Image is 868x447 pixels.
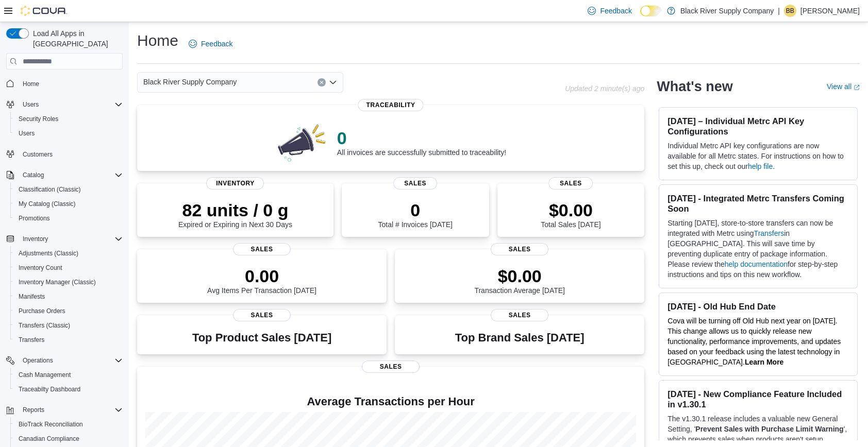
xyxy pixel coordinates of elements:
[378,200,453,220] p: 0
[145,396,636,408] h4: Average Transactions per Hour
[667,141,849,171] p: Individual Metrc API key configurations are now available for all Metrc states. For instructions ...
[14,127,123,140] span: Users
[474,266,565,295] div: Transaction Average [DATE]
[19,129,35,137] span: Users
[19,148,57,161] a: Customers
[583,1,636,21] a: Feedback
[19,249,78,257] span: Adjustments (Classic)
[19,404,123,416] span: Reports
[19,169,123,181] span: Catalog
[10,368,127,382] button: Cash Management
[358,99,424,111] span: Traceability
[640,6,662,16] input: Dark Mode
[19,169,48,181] button: Catalog
[14,334,123,346] span: Transfers
[19,307,65,315] span: Purchase Orders
[19,233,52,245] button: Inventory
[745,358,783,366] a: Learn More
[14,198,80,210] a: My Catalog (Classic)
[192,332,331,344] h3: Top Product Sales [DATE]
[10,246,127,261] button: Adjustments (Classic)
[680,5,774,17] p: Black River Supply Company
[19,420,83,428] span: BioTrack Reconciliation
[2,232,127,246] button: Inventory
[474,266,565,286] p: $0.00
[754,229,784,237] a: Transfers
[14,319,123,332] span: Transfers (Classic)
[657,78,732,95] h2: What's new
[178,200,292,229] div: Expired or Expiring in Next 30 Days
[667,116,849,136] h3: [DATE] – Individual Metrc API Key Configurations
[14,319,74,332] a: Transfers (Classic)
[14,183,85,196] a: Classification (Classic)
[541,200,600,220] p: $0.00
[23,356,53,365] span: Operations
[14,433,123,445] span: Canadian Compliance
[10,182,127,197] button: Classification (Classic)
[854,84,860,91] svg: External link
[725,260,788,268] a: help documentation
[21,6,67,16] img: Cova
[2,168,127,182] button: Catalog
[10,211,127,226] button: Promotions
[14,290,123,303] span: Manifests
[19,435,79,443] span: Canadian Compliance
[14,247,82,260] a: Adjustments (Classic)
[778,5,780,17] p: |
[337,128,506,157] div: All invoices are successfully submitted to traceability!
[14,290,49,303] a: Manifests
[275,122,329,163] img: 0
[14,127,39,140] a: Users
[207,266,316,286] p: 0.00
[10,197,127,211] button: My Catalog (Classic)
[2,353,127,368] button: Operations
[14,262,66,274] a: Inventory Count
[23,171,44,179] span: Catalog
[827,82,860,91] a: View allExternal link
[10,261,127,275] button: Inventory Count
[23,80,39,88] span: Home
[786,5,794,17] span: BB
[667,301,849,312] h3: [DATE] - Old Hub End Date
[23,150,53,159] span: Customers
[19,264,62,272] span: Inventory Count
[19,321,70,330] span: Transfers (Classic)
[10,333,127,347] button: Transfers
[19,278,96,286] span: Inventory Manager (Classic)
[549,177,593,190] span: Sales
[800,5,860,17] p: [PERSON_NAME]
[14,369,123,381] span: Cash Management
[10,275,127,289] button: Inventory Manager (Classic)
[10,304,127,318] button: Purchase Orders
[14,305,123,317] span: Purchase Orders
[23,406,44,414] span: Reports
[2,403,127,417] button: Reports
[14,247,123,260] span: Adjustments (Classic)
[318,78,326,87] button: Clear input
[19,148,123,161] span: Customers
[19,98,43,111] button: Users
[19,385,80,393] span: Traceabilty Dashboard
[233,309,291,321] span: Sales
[667,193,849,214] h3: [DATE] - Integrated Metrc Transfers Coming Soon
[19,98,123,111] span: Users
[14,369,75,381] a: Cash Management
[19,233,123,245] span: Inventory
[19,185,81,194] span: Classification (Classic)
[14,383,85,396] a: Traceabilty Dashboard
[19,336,44,344] span: Transfers
[362,360,420,373] span: Sales
[14,113,62,125] a: Security Roles
[207,266,316,295] div: Avg Items Per Transaction [DATE]
[14,418,123,431] span: BioTrack Reconciliation
[19,404,48,416] button: Reports
[667,317,841,366] span: Cova will be turning off Old Hub next year on [DATE]. This change allows us to quickly release ne...
[455,332,585,344] h3: Top Brand Sales [DATE]
[29,28,123,49] span: Load All Apps in [GEOGRAPHIC_DATA]
[748,162,773,170] a: help file
[541,200,600,229] div: Total Sales [DATE]
[14,276,100,288] a: Inventory Manager (Classic)
[695,425,843,433] strong: Prevent Sales with Purchase Limit Warning
[393,177,438,190] span: Sales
